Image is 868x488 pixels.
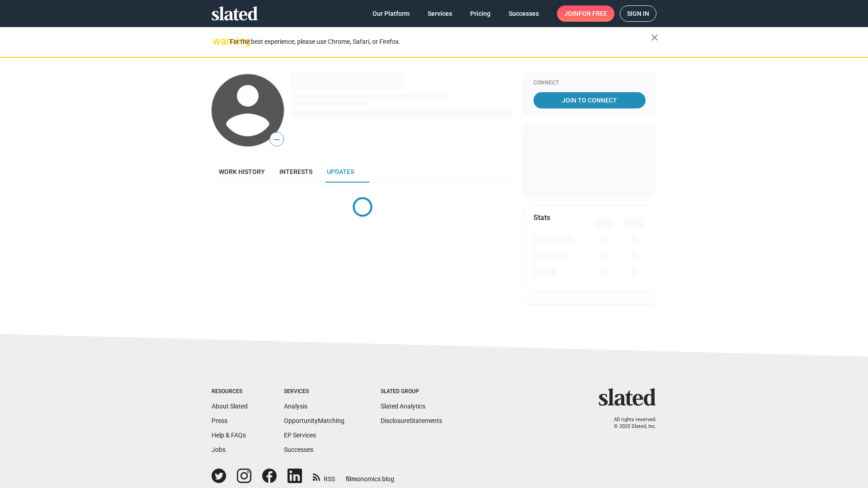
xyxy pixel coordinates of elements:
mat-icon: close [649,32,660,43]
a: Interests [272,161,320,183]
span: Our Platform [373,5,410,22]
a: Work history [212,161,272,183]
a: Analysis [284,403,307,410]
p: All rights reserved. © 2025 Slated, Inc. [604,417,656,430]
a: Updates [320,161,361,183]
mat-icon: warning [212,36,223,47]
span: film [346,475,357,483]
a: Press [212,417,227,424]
span: Join [564,5,607,22]
a: Our Platform [365,5,417,22]
a: DisclosureStatements [381,417,442,424]
a: Services [420,5,459,22]
a: Successes [284,446,313,453]
span: — [270,134,283,145]
span: for free [579,5,607,22]
a: Pricing [463,5,498,22]
a: RSS [313,469,335,483]
span: Join To Connect [535,92,644,108]
div: Connect [533,80,646,87]
div: Slated Group [381,388,442,395]
a: Join To Connect [533,92,646,108]
span: Updates [327,168,354,175]
a: About Slated [212,403,248,410]
a: Joinfor free [557,5,614,22]
a: Successes [501,5,546,22]
mat-card-title: Stats [533,213,550,222]
div: Services [284,388,344,395]
span: Work history [219,168,265,175]
a: Sign in [620,5,656,22]
span: Services [428,5,452,22]
span: Interests [279,168,312,175]
a: EP Services [284,432,316,439]
span: Successes [509,5,539,22]
a: Jobs [212,446,226,453]
a: Slated Analytics [381,403,425,410]
div: Resources [212,388,248,395]
span: Sign in [627,6,649,21]
a: Help & FAQs [212,432,246,439]
span: Pricing [470,5,491,22]
a: OpportunityMatching [284,417,344,424]
a: filmonomics blog [346,468,394,483]
div: For the best experience, please use Chrome, Safari, or Firefox. [230,36,651,48]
